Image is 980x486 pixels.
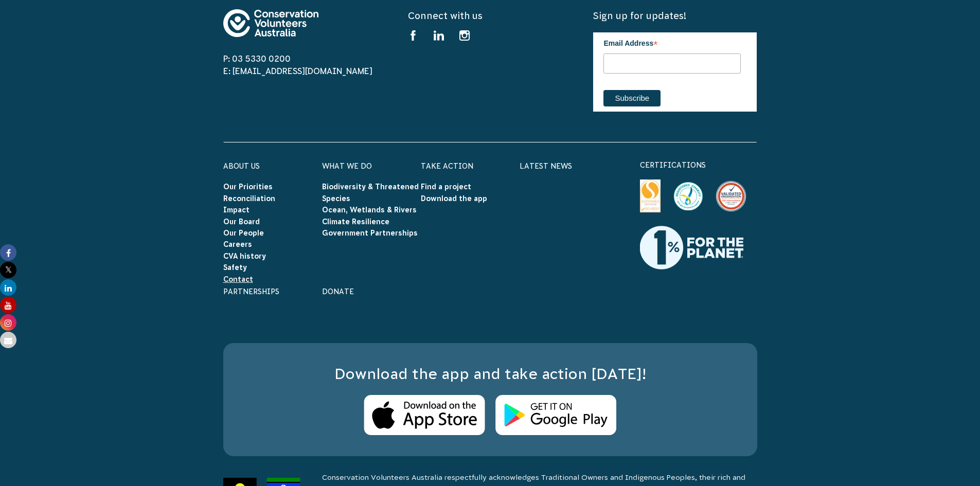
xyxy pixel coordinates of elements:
a: E: [EMAIL_ADDRESS][DOMAIN_NAME] [223,66,372,76]
a: CVA history [223,252,266,260]
a: Ocean, Wetlands & Rivers [322,206,417,214]
h5: Sign up for updates! [593,9,757,22]
a: Careers [223,240,252,248]
a: Climate Resilience [322,218,389,226]
a: P: 03 5330 0200 [223,54,291,63]
a: Download the app [421,194,487,203]
input: Subscribe [603,90,661,106]
a: Latest News [520,162,572,170]
a: Impact [223,206,250,214]
a: Partnerships [223,287,279,296]
a: Safety [223,263,247,272]
a: Biodiversity & Threatened Species [322,183,419,202]
p: certifications [640,159,757,171]
a: Find a project [421,183,471,191]
a: Our Board [223,218,260,226]
img: Android Store Logo [495,395,616,436]
a: What We Do [322,162,372,170]
a: Our People [223,229,264,237]
a: About Us [223,162,260,170]
h3: Download the app and take action [DATE]! [244,364,737,385]
img: Apple Store Logo [364,395,485,436]
a: Take Action [421,162,473,170]
h5: Connect with us [408,9,572,22]
a: Reconciliation [223,194,275,203]
img: logo-footer.svg [223,9,318,37]
label: Email Address [603,32,741,52]
a: Contact [223,275,253,283]
a: Donate [322,287,354,296]
a: Our Priorities [223,183,273,191]
a: Government Partnerships [322,229,418,237]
